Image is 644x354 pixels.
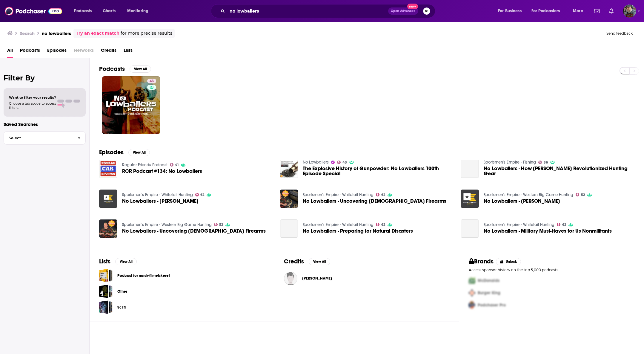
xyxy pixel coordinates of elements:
[466,274,478,287] img: First Pro Logo
[303,222,374,227] a: Sportsmen's Empire - Whitetail Hunting
[469,268,634,272] p: Access sponsor history on the top 5,000 podcasts.
[122,192,193,197] a: Sportsmen's Empire - Whitetail Hunting
[381,223,385,226] span: 62
[99,258,137,265] a: ListsView All
[127,7,148,15] span: Monitoring
[9,101,56,110] span: Choose a tab above to access filters.
[4,131,86,145] button: Select
[101,45,116,58] span: Credits
[544,161,548,164] span: 36
[484,199,560,204] span: No Lowballers - [PERSON_NAME]
[303,192,374,197] a: Sportsmen's Empire - Whitetail Hunting
[115,258,137,265] button: View All
[200,193,204,196] span: 62
[284,258,304,265] h2: Credits
[20,30,35,36] h3: Search
[9,95,56,100] span: Want to filter your results?
[484,166,634,176] span: No Lowballers - How [PERSON_NAME] Revolutionized Hunting Gear
[376,193,385,196] a: 62
[147,79,156,83] a: 43
[128,149,150,156] button: View All
[122,228,266,234] span: No Lowballers - Uncovering [DEMOGRAPHIC_DATA] Firearms
[122,199,199,204] a: No Lowballers - Pat Hemingway Adams
[484,228,612,234] a: No Lowballers - Military Must-Haves for Us Nonmilitants
[122,199,199,204] span: No Lowballers - [PERSON_NAME]
[170,163,179,167] a: 41
[99,269,113,282] a: Podcast for norsk-filmelskere!
[531,7,560,15] span: For Podcasters
[99,258,110,265] h2: Lists
[4,74,86,82] h2: Filter By
[337,161,347,164] a: 43
[303,199,446,204] span: No Lowballers - Uncovering [DEMOGRAPHIC_DATA] Firearms
[117,272,170,279] a: Podcast for norsk-filmelskere!
[280,190,298,208] img: No Lowballers - Uncovering Turkish Firearms
[538,161,548,164] a: 36
[528,6,569,16] button: open menu
[76,30,119,37] a: Try an exact match
[581,193,585,196] span: 52
[99,285,113,298] a: Other
[605,31,634,36] button: Send feedback
[484,160,536,165] a: Sportsmen's Empire - Fishing
[103,7,116,15] span: Charts
[484,166,634,176] a: No Lowballers - How Dan Moultrie Revolutionized Hunting Gear
[302,276,332,281] span: [PERSON_NAME]
[284,272,297,285] img: Allen Forkner
[280,160,298,178] img: The Explosive History of Gunpowder: No Lowballers 100th Episode Special
[99,300,113,314] a: Sci fi
[484,222,554,227] a: Sportsmen's Empire - Whitetail Hunting
[195,193,205,196] a: 62
[74,7,92,15] span: Podcasts
[303,228,413,234] a: No Lowballers - Preparing for Natural Disasters
[303,199,446,204] a: No Lowballers - Uncovering Turkish Firearms
[219,223,223,226] span: 52
[623,4,636,18] img: User Profile
[122,169,202,174] a: RCR Podcast #134: No Lowballers
[303,166,454,176] span: The Explosive History of Gunpowder: No Lowballers 100th Episode Special
[20,45,40,58] span: Podcasts
[99,219,117,238] img: No Lowballers - Uncovering Turkish Firearms
[496,258,521,265] button: Unlock
[74,45,94,58] span: Networks
[478,290,500,295] span: Burger King
[5,5,62,17] img: Podchaser - Follow, Share and Rate Podcasts
[99,149,124,156] h2: Episodes
[569,6,591,16] button: open menu
[227,6,388,16] input: Search podcasts, credits, & more...
[381,193,385,196] span: 62
[469,258,494,265] h2: Brands
[4,121,86,127] p: Saved Searches
[592,6,602,16] a: Show notifications dropdown
[99,160,117,178] img: RCR Podcast #134: No Lowballers
[461,190,479,208] img: No Lowballers - Pat Hemingway Adams
[478,278,499,283] span: McDonalds
[391,10,416,13] span: Open Advanced
[99,190,117,208] a: No Lowballers - Pat Hemingway Adams
[117,288,127,295] a: Other
[576,193,585,196] a: 52
[122,162,167,167] a: Regular Friends Podcast
[99,65,125,73] h2: Podcasts
[478,303,506,308] span: Podchaser Pro
[42,30,71,36] h3: no lowballers
[122,228,266,234] a: No Lowballers - Uncovering Turkish Firearms
[124,45,133,58] span: Lists
[284,258,330,265] a: CreditsView All
[47,45,67,58] a: Episodes
[130,65,151,73] button: View All
[175,164,179,166] span: 41
[607,6,616,16] a: Show notifications dropdown
[99,65,151,73] a: PodcastsView All
[494,6,529,16] button: open menu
